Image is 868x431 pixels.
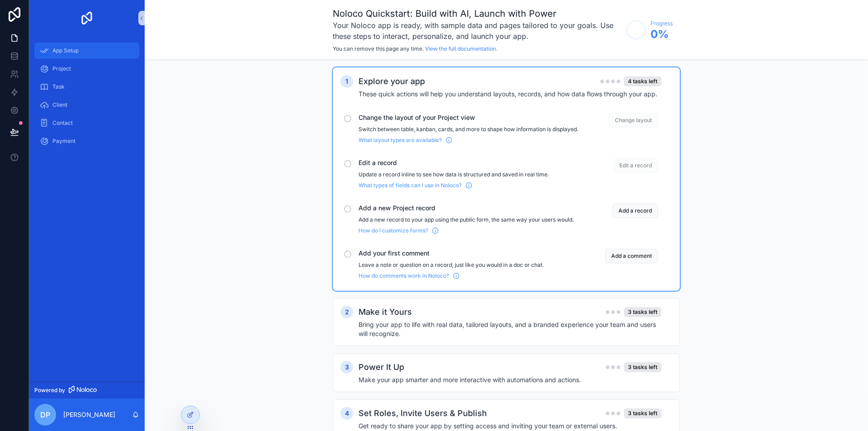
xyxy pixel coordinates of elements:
[52,83,65,90] span: Task
[333,20,622,42] h3: Your Noloco app is ready, with sample data and pages tailored to your goals. Use these steps to i...
[34,115,139,131] a: Contact
[80,11,94,25] img: App logo
[333,45,424,52] span: You can remove this page any time.
[34,97,139,113] a: Client
[52,119,73,127] span: Contact
[29,382,145,398] a: Powered by
[34,387,65,394] span: Powered by
[333,7,622,20] h1: Noloco Quickstart: Build with AI, Launch with Power
[29,36,145,161] div: scrollable content
[40,409,50,420] span: DP
[651,20,673,27] span: Progress
[34,43,139,59] a: App Setup
[52,47,79,54] span: App Setup
[425,45,497,52] a: View the full documentation.
[52,101,67,109] span: Client
[34,133,139,149] a: Payment
[63,410,115,419] p: [PERSON_NAME]
[34,61,139,77] a: Project
[34,79,139,95] a: Task
[52,65,71,72] span: Project
[52,137,75,145] span: Payment
[651,27,673,42] span: 0 %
